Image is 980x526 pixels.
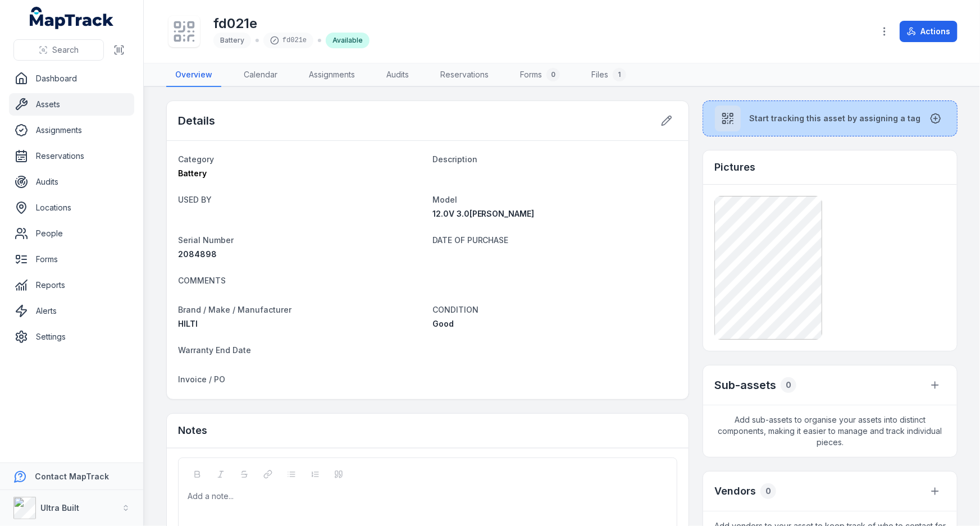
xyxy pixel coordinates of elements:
[178,305,291,314] span: Brand / Make / Manufacturer
[9,93,134,116] a: Assets
[9,171,134,193] a: Audits
[714,377,776,393] h2: Sub-assets
[178,249,217,259] span: 2084898
[546,68,560,81] div: 0
[9,274,134,296] a: Reports
[178,235,234,245] span: Serial Number
[178,154,214,164] span: Category
[213,15,370,33] h1: fd021e
[431,63,498,87] a: Reservations
[300,63,364,87] a: Assignments
[760,483,776,499] div: 0
[432,305,478,314] span: CONDITION
[263,33,313,48] div: fd021e
[900,21,958,42] button: Actions
[178,345,251,355] span: Warranty End Date
[714,159,755,175] h3: Pictures
[35,472,109,481] strong: Contact MapTrack
[750,113,921,124] span: Start tracking this asset by assigning a tag
[9,119,134,141] a: Assignments
[432,154,477,164] span: Description
[235,63,286,87] a: Calendar
[582,63,635,87] a: Files1
[40,503,79,513] strong: Ultra Built
[432,319,454,328] span: Good
[432,209,535,218] span: 12.0V 3.0[PERSON_NAME]
[9,222,134,245] a: People
[9,300,134,322] a: Alerts
[714,483,756,499] h3: Vendors
[9,248,134,271] a: Forms
[9,145,134,167] a: Reservations
[178,113,215,129] h2: Details
[326,33,370,48] div: Available
[511,63,569,87] a: Forms0
[9,67,134,90] a: Dashboard
[178,319,198,328] span: HILTI
[432,235,509,245] span: DATE OF PURCHASE
[178,374,225,384] span: Invoice / PO
[432,195,457,204] span: Model
[178,276,226,285] span: COMMENTS
[52,44,79,56] span: Search
[178,423,207,438] h3: Notes
[9,196,134,219] a: Locations
[9,326,134,348] a: Settings
[178,168,207,178] span: Battery
[13,39,104,61] button: Search
[30,7,114,29] a: MapTrack
[178,195,212,204] span: USED BY
[377,63,418,87] a: Audits
[166,63,221,87] a: Overview
[781,377,796,393] div: 0
[703,405,957,457] span: Add sub-assets to organise your assets into distinct components, making it easier to manage and t...
[613,68,626,81] div: 1
[703,100,958,136] button: Start tracking this asset by assigning a tag
[220,36,244,44] span: Battery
